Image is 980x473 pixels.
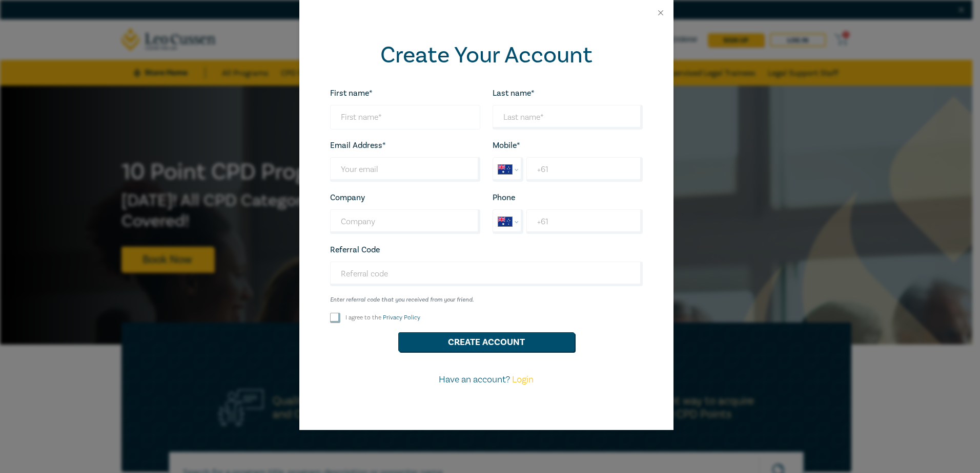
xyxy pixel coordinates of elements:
small: Enter referral code that you received from your friend. [330,296,643,304]
label: Mobile* [493,141,520,150]
input: Referral code [330,262,643,286]
input: Enter phone number [526,209,642,234]
input: First name* [330,105,480,130]
label: First name* [330,89,373,98]
a: Privacy Policy [383,314,420,321]
label: Email Address* [330,141,386,150]
label: Last name* [493,89,535,98]
input: Company [330,209,480,234]
a: Login [512,374,534,385]
label: Company [330,193,365,202]
label: Phone [493,193,515,202]
input: Last name* [493,105,643,130]
h2: Create Your Account [330,42,643,69]
p: Have an account? [324,373,649,386]
input: Enter Mobile number [526,157,642,182]
button: Create Account [398,332,575,352]
label: I agree to the [345,313,420,322]
label: Referral Code [330,245,380,254]
button: Close [656,8,665,17]
input: Your email [330,157,480,182]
